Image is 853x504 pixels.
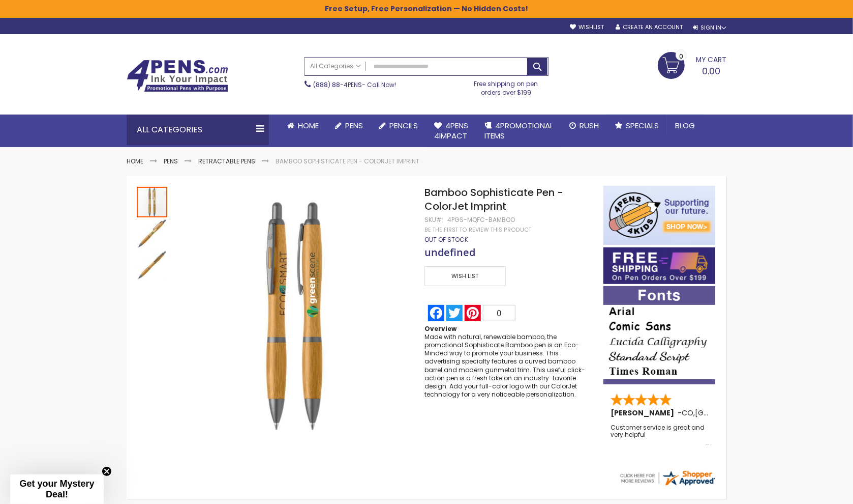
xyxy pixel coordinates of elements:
[484,120,553,141] span: 4PROMOTIONAL ITEMS
[127,115,269,145] div: All Categories
[137,218,167,249] img: Bamboo Sophisticate Pen - ColorJet Imprint
[310,62,361,70] span: All Categories
[424,236,468,244] div: Availability
[137,249,167,281] div: Bamboo Sophisticate Pen - ColorJet Imprint
[695,408,770,418] span: [GEOGRAPHIC_DATA]
[611,424,709,446] div: Customer service is great and very helpful
[464,305,516,321] a: Pinterest0
[424,245,475,259] span: undefined
[327,115,371,137] a: Pens
[424,266,506,286] span: Wish List
[276,157,419,165] li: Bamboo Sophisticate Pen - ColorJet Imprint
[137,250,167,281] img: Bamboo Sophisticate Pen - ColorJet Imprint
[102,466,112,477] button: Close teaser
[305,58,366,74] a: All Categories
[424,215,443,224] strong: SKU
[424,185,563,213] span: Bamboo Sophisticate Pen - ColorJet Imprint
[424,226,531,234] a: Be the first to review this product
[476,115,561,148] a: 4PROMOTIONALITEMS
[178,201,411,433] img: Bamboo Sophisticate Pen - ColorJet Imprint
[619,469,716,487] img: 4pens.com widget logo
[616,23,683,31] a: Create an Account
[313,80,362,89] a: (888) 88-4PENS
[667,115,703,137] a: Blog
[345,120,363,131] span: Pens
[427,305,445,321] a: Facebook
[127,157,143,165] a: Home
[679,51,683,61] span: 0
[619,481,716,489] a: 4pens.com certificate URL
[424,324,456,333] strong: Overview
[682,408,693,418] span: CO
[279,115,327,137] a: Home
[137,217,168,249] div: Bamboo Sophisticate Pen - ColorJet Imprint
[198,157,255,165] a: Retractable Pens
[389,120,418,131] span: Pencils
[10,474,104,504] div: Get your Mystery Deal!Close teaser
[626,120,659,131] span: Specials
[693,24,726,32] div: Sign In
[313,80,396,89] span: - Call Now!
[607,115,667,137] a: Specials
[424,333,593,399] div: Made with natural, renewable bamboo, the promotional Sophisticate Bamboo pen is an Eco-Minded way...
[769,477,853,504] iframe: Google Customer Reviews
[570,23,604,31] a: Wishlist
[19,479,94,499] span: Get your Mystery Deal!
[127,60,228,92] img: 4Pens Custom Pens and Promotional Products
[561,115,607,137] a: Rush
[426,115,476,148] a: 4Pens4impact
[675,120,695,131] span: Blog
[702,65,720,77] span: 0.00
[497,309,502,318] span: 0
[424,266,509,286] a: Wish List
[603,247,715,284] img: Free shipping on orders over $199
[603,186,715,245] img: 4pens 4 kids
[434,120,468,141] span: 4Pens 4impact
[580,120,599,131] span: Rush
[603,286,715,384] img: font-personalization-examples
[678,408,770,418] span: - ,
[424,235,468,244] span: Out of stock
[464,76,549,96] div: Free shipping on pen orders over $199
[371,115,426,137] a: Pencils
[658,52,726,77] a: 0.00 0
[298,120,319,131] span: Home
[164,157,178,165] a: Pens
[611,408,678,418] span: [PERSON_NAME]
[447,216,515,224] div: 4PGS-MQFC-BAMBOO
[445,305,464,321] a: Twitter
[137,186,168,217] div: Bamboo Sophisticate Pen - ColorJet Imprint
